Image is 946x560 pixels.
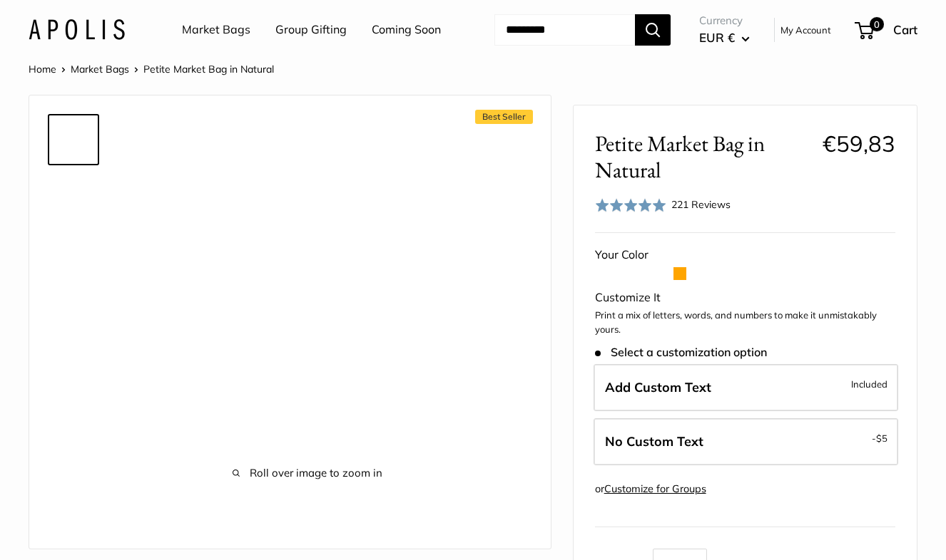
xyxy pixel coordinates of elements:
[372,19,441,41] a: Coming Soon
[595,288,895,309] div: Customize It
[635,14,671,46] button: Search
[475,110,533,124] span: Best Seller
[595,131,812,184] span: Petite Market Bag in Natural
[595,309,895,337] p: Print a mix of letters, words, and numbers to make it unmistakably yours.
[671,199,731,212] span: 221 Reviews
[876,432,887,444] span: $5
[851,376,887,393] span: Included
[594,418,898,465] label: Leave Blank
[48,114,99,165] a: Petite Market Bag in Natural
[594,365,898,412] label: Add Custom Text
[29,60,274,78] nav: Breadcrumb
[699,11,750,31] span: Currency
[48,285,99,336] a: Petite Market Bag in Natural
[275,19,347,41] a: Group Gifting
[48,456,99,523] a: Petite Market Bag in Natural
[29,19,125,40] img: Apolis
[893,22,917,37] span: Cart
[143,63,274,76] span: Petite Market Bag in Natural
[699,26,750,49] button: EUR €
[605,433,703,450] span: No Custom Text
[605,380,711,396] span: Add Custom Text
[780,21,831,38] a: My Account
[29,63,56,76] a: Home
[823,130,895,158] span: €59,83
[143,463,472,483] span: Roll over image to zoom in
[604,483,706,496] a: Customize for Groups
[182,19,250,41] a: Market Bags
[872,430,887,447] span: -
[48,171,99,222] a: description_Effortless style that elevates every moment
[699,30,735,45] span: EUR €
[595,480,706,499] div: or
[48,399,99,450] a: Petite Market Bag in Natural
[870,17,884,31] span: 0
[595,346,767,360] span: Select a customization option
[48,342,99,393] a: description_Spacious inner area with room for everything.
[595,245,895,266] div: Your Color
[71,63,129,76] a: Market Bags
[48,228,99,279] a: description_The Original Market bag in its 4 native styles
[856,19,917,41] a: 0 Cart
[494,14,635,46] input: Search...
